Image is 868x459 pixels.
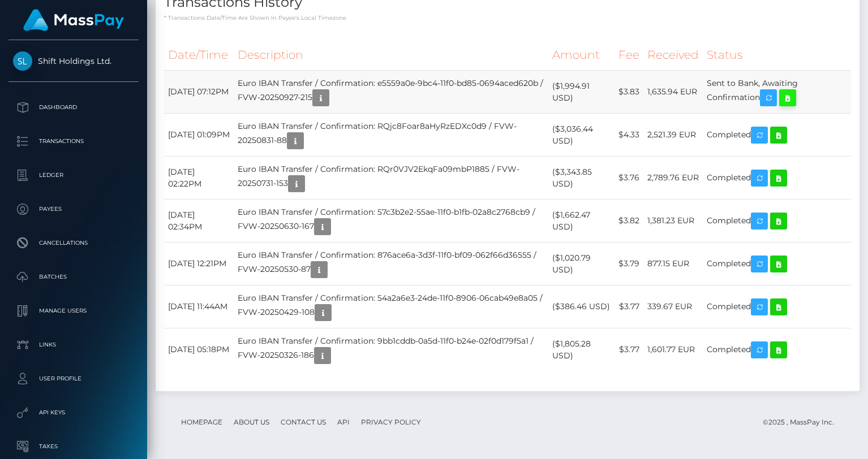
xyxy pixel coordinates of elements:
a: API [333,413,354,431]
td: $3.77 [615,285,643,328]
div: © 2025 , MassPay Inc. [763,416,843,428]
p: Ledger [13,167,134,184]
td: 1,601.77 EUR [643,328,703,371]
td: ($3,343.85 USD) [548,157,615,200]
th: Date/Time [164,40,234,71]
td: [DATE] 12:21PM [164,243,234,285]
a: API Keys [8,399,139,427]
td: $3.82 [615,200,643,243]
td: Euro IBAN Transfer / Confirmation: 54a2a6e3-24de-11f0-8906-06cab49e8a05 / FVW-20250429-108 [234,285,548,328]
td: ($1,662.47 USD) [548,200,615,243]
p: Taxes [13,438,134,455]
td: ($1,994.91 USD) [548,71,615,114]
td: 2,789.76 EUR [643,157,703,200]
a: Cancellations [8,229,139,257]
td: Completed [703,328,851,371]
a: Contact Us [276,413,330,431]
td: 1,635.94 EUR [643,71,703,114]
a: Ledger [8,161,139,189]
td: [DATE] 02:34PM [164,200,234,243]
a: Batches [8,263,139,291]
td: 2,521.39 EUR [643,114,703,157]
p: API Keys [13,404,134,421]
img: MassPay Logo [23,9,124,31]
p: Batches [13,269,134,285]
a: Privacy Policy [356,413,426,431]
td: ($1,805.28 USD) [548,328,615,371]
td: Euro IBAN Transfer / Confirmation: 876ace6a-3d3f-11f0-bf09-062f66d36555 / FVW-20250530-87 [234,243,548,285]
th: Received [643,40,703,71]
th: Description [234,40,548,71]
td: [DATE] 01:09PM [164,114,234,157]
td: $3.76 [615,157,643,200]
td: 339.67 EUR [643,285,703,328]
th: Status [703,40,851,71]
td: [DATE] 07:12PM [164,71,234,114]
p: * Transactions date/time are shown in payee's local timezone [164,14,851,22]
a: Links [8,331,139,359]
td: Sent to Bank, Awaiting Confirmation [703,71,851,114]
td: Completed [703,200,851,243]
td: [DATE] 11:44AM [164,285,234,328]
td: 877.15 EUR [643,243,703,285]
td: Euro IBAN Transfer / Confirmation: RQr0VJV2EkqFa09mbP1885 / FVW-20250731-153 [234,157,548,200]
td: ($386.46 USD) [548,285,615,328]
td: 1,381.23 EUR [643,200,703,243]
th: Fee [615,40,643,71]
td: Completed [703,157,851,200]
p: Dashboard [13,99,134,116]
a: Transactions [8,127,139,155]
td: Euro IBAN Transfer / Confirmation: RQjc8Foar8aHyRzEDXc0d9 / FVW-20250831-88 [234,114,548,157]
p: Manage Users [13,302,134,319]
td: Euro IBAN Transfer / Confirmation: 57c3b2e2-55ae-11f0-b1fb-02a8c2768cb9 / FVW-20250630-167 [234,200,548,243]
a: Manage Users [8,297,139,325]
a: About Us [229,413,274,431]
td: $3.83 [615,71,643,114]
span: Shift Holdings Ltd. [8,56,139,66]
a: Payees [8,195,139,223]
td: Completed [703,285,851,328]
td: Completed [703,114,851,157]
p: Cancellations [13,235,134,252]
td: ($1,020.79 USD) [548,243,615,285]
td: ($3,036.44 USD) [548,114,615,157]
p: User Profile [13,370,134,387]
td: $4.33 [615,114,643,157]
td: $3.79 [615,243,643,285]
td: Euro IBAN Transfer / Confirmation: e5559a0e-9bc4-11f0-bd85-0694aced620b / FVW-20250927-215 [234,71,548,114]
a: Homepage [177,413,227,431]
td: Euro IBAN Transfer / Confirmation: 9bb1cddb-0a5d-11f0-b24e-02f0d179f5a1 / FVW-20250326-186 [234,328,548,371]
a: User Profile [8,365,139,393]
a: Dashboard [8,93,139,122]
td: $3.77 [615,328,643,371]
td: [DATE] 02:22PM [164,157,234,200]
th: Amount [548,40,615,71]
img: Shift Holdings Ltd. [13,51,32,71]
td: Completed [703,243,851,285]
p: Payees [13,201,134,218]
p: Links [13,336,134,353]
td: [DATE] 05:18PM [164,328,234,371]
p: Transactions [13,133,134,150]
